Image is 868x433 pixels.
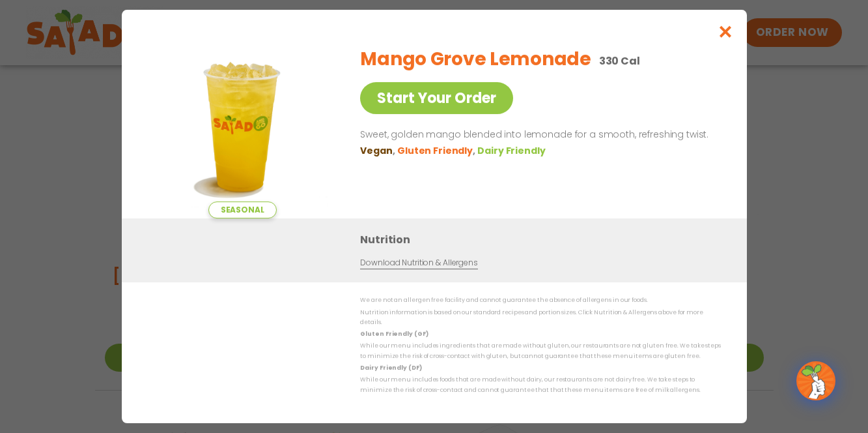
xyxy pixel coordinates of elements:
img: wpChatIcon [798,363,834,399]
h2: Mango Grove Lemonade [360,46,591,73]
li: Dairy Friendly [477,144,548,158]
li: Gluten Friendly [397,144,477,158]
img: Featured product photo for Mango Grove Lemonade [151,36,333,218]
p: While our menu includes ingredients that are made without gluten, our restaurants are not gluten ... [360,341,721,361]
h3: Nutrition [360,231,727,248]
p: Sweet, golden mango blended into lemonade for a smooth, refreshing twist. [360,127,716,143]
li: Vegan [360,144,397,158]
p: 330 Cal [598,53,639,69]
strong: Gluten Friendly (GF) [360,330,428,338]
span: Seasonal [208,202,276,218]
button: Close modal [704,10,746,53]
strong: Dairy Friendly (DF) [360,364,421,372]
p: While our menu includes foods that are made without dairy, our restaurants are not dairy free. We... [360,375,721,395]
p: Nutrition information is based on our standard recipes and portion sizes. Click Nutrition & Aller... [360,308,721,328]
p: We are not an allergen free facility and cannot guarantee the absence of allergens in our foods. [360,295,721,305]
a: Start Your Order [360,82,513,114]
a: Download Nutrition & Allergens [360,257,477,269]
